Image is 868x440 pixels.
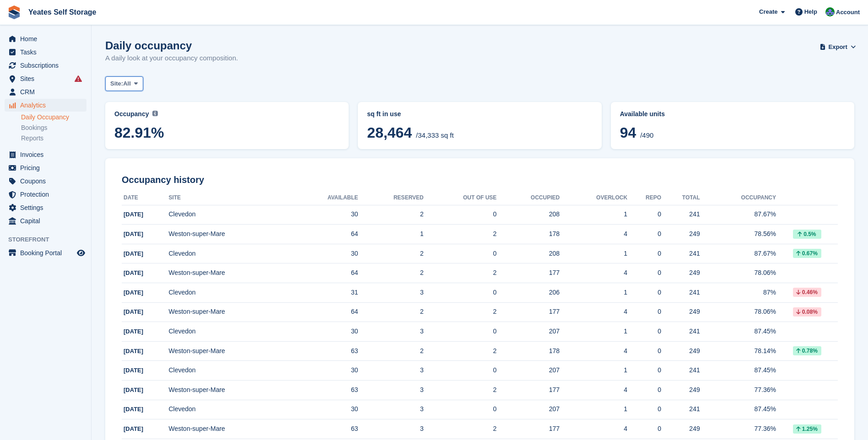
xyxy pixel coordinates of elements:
div: 0 [627,385,661,395]
span: [DATE] [124,386,143,393]
td: 87.45% [700,322,776,342]
div: 0 [627,288,661,297]
td: 2 [358,263,424,283]
td: 249 [661,225,700,244]
td: 2 [424,341,497,361]
td: 0 [424,205,497,225]
div: 0 [627,249,661,258]
div: 4 [560,424,627,434]
th: Occupied [496,191,560,205]
div: 208 [496,209,560,219]
td: 1 [358,225,424,244]
td: 0 [424,322,497,342]
div: 178 [496,346,560,356]
div: 0.5% [793,230,821,239]
span: Account [836,8,860,17]
abbr: Current percentage of units occupied or overlocked [620,109,845,119]
span: [DATE] [124,250,143,257]
span: Tasks [20,46,75,59]
td: Clevedon [168,205,291,225]
td: 78.56% [700,225,776,244]
a: menu [5,59,86,72]
th: Site [168,191,291,205]
td: Clevedon [168,361,291,381]
td: 3 [358,322,424,342]
div: 1 [560,288,627,297]
span: [DATE] [124,348,143,354]
a: menu [5,32,86,45]
td: Weston-super-Mare [168,341,291,361]
td: 77.36% [700,419,776,439]
td: 64 [291,302,358,322]
div: 207 [496,404,560,414]
td: 78.06% [700,263,776,283]
div: 0 [627,327,661,336]
span: Subscriptions [20,59,75,72]
span: Home [20,32,75,45]
div: 207 [496,365,560,375]
p: A daily look at your occupancy composition. [105,53,238,64]
th: Reserved [358,191,424,205]
span: 28,464 [367,124,412,141]
button: Export [821,39,854,54]
span: Help [804,7,817,16]
td: 241 [661,322,700,342]
td: 87.45% [700,400,776,419]
td: 87.45% [700,361,776,381]
td: 2 [424,419,497,439]
td: 241 [661,361,700,381]
td: Clevedon [168,400,291,419]
div: 4 [560,385,627,395]
div: 1 [560,365,627,375]
td: 3 [358,361,424,381]
div: 0 [627,404,661,414]
td: 241 [661,283,700,303]
span: All [123,79,131,88]
th: Available [291,191,358,205]
h2: Occupancy history [122,175,838,185]
div: 1.25% [793,424,821,434]
div: 207 [496,327,560,336]
td: 249 [661,419,700,439]
td: 64 [291,263,358,283]
td: 87% [700,283,776,303]
a: menu [5,86,86,98]
td: 0 [424,400,497,419]
div: 177 [496,385,560,395]
span: Coupons [20,175,75,188]
td: 241 [661,400,700,419]
td: 249 [661,302,700,322]
td: 2 [358,302,424,322]
a: menu [5,99,86,112]
div: 4 [560,268,627,278]
a: menu [5,201,86,214]
img: Joe [825,7,835,16]
td: 249 [661,381,700,400]
span: Protection [20,188,75,201]
div: 0.67% [793,249,821,258]
a: menu [5,175,86,188]
span: [DATE] [124,289,143,296]
span: sq ft in use [367,110,401,118]
th: Out of Use [424,191,497,205]
span: Export [829,43,847,52]
th: Total [661,191,700,205]
td: Clevedon [168,283,291,303]
a: menu [5,215,86,227]
span: Booking Portal [20,247,75,259]
span: [DATE] [124,211,143,218]
div: 0 [627,346,661,356]
td: 3 [358,419,424,439]
span: Pricing [20,161,75,174]
span: 94 [620,124,636,141]
td: 31 [291,283,358,303]
td: 2 [424,263,497,283]
a: Bookings [21,123,86,132]
div: 177 [496,268,560,278]
div: 1 [560,327,627,336]
span: [DATE] [124,328,143,335]
td: 87.67% [700,205,776,225]
td: 63 [291,341,358,361]
td: 0 [424,283,497,303]
a: Daily Occupancy [21,113,86,122]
